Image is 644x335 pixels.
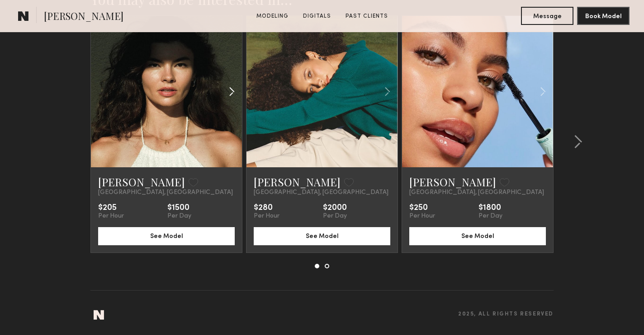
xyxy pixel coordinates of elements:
[254,189,388,196] span: [GEOGRAPHIC_DATA], [GEOGRAPHIC_DATA]
[409,175,496,189] a: [PERSON_NAME]
[409,213,435,220] div: Per Hour
[478,213,502,220] div: Per Day
[254,175,341,189] a: [PERSON_NAME]
[478,204,502,213] div: $1800
[254,213,279,220] div: Per Hour
[167,213,191,220] div: Per Day
[98,175,185,189] a: [PERSON_NAME]
[458,311,554,317] span: 2025, all rights reserved
[299,12,335,20] a: Digitals
[342,12,392,20] a: Past Clients
[409,189,544,196] span: [GEOGRAPHIC_DATA], [GEOGRAPHIC_DATA]
[409,227,546,245] button: See Model
[98,227,235,245] button: See Model
[254,232,390,239] a: See Model
[577,12,630,19] a: Book Model
[323,204,347,213] div: $2000
[254,204,279,213] div: $280
[98,204,124,213] div: $205
[409,232,546,239] a: See Model
[409,204,435,213] div: $250
[167,204,191,213] div: $1500
[98,213,124,220] div: Per Hour
[521,7,573,25] button: Message
[98,189,233,196] span: [GEOGRAPHIC_DATA], [GEOGRAPHIC_DATA]
[323,213,347,220] div: Per Day
[254,227,390,245] button: See Model
[577,7,630,25] button: Book Model
[44,9,123,25] span: [PERSON_NAME]
[253,12,292,20] a: Modeling
[98,232,235,239] a: See Model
